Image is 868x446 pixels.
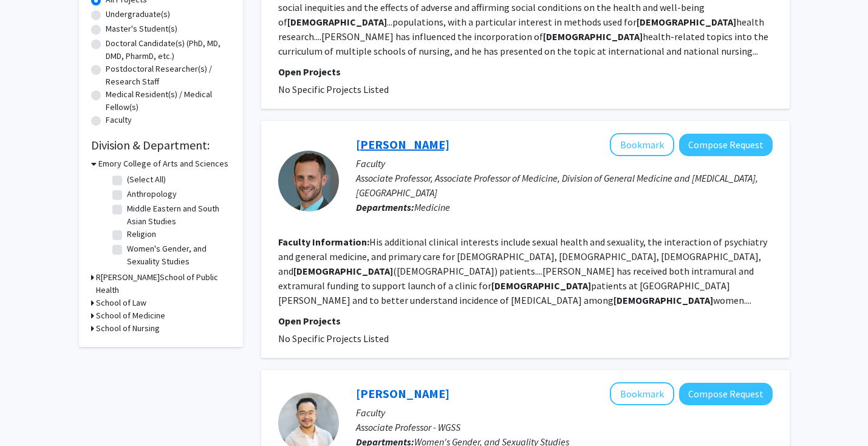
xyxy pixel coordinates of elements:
label: (Select All) [127,173,166,186]
p: Associate Professor, Associate Professor of Medicine, Division of General Medicine and [MEDICAL_D... [356,171,773,200]
h3: School of Medicine [96,309,165,322]
span: No Specific Projects Listed [278,332,389,345]
b: [DEMOGRAPHIC_DATA] [613,294,713,306]
label: Undergraduate(s) [106,8,170,21]
label: Faculty [106,114,132,126]
h3: School of Law [96,297,146,309]
label: Women's Gender, and Sexuality Studies [127,242,228,268]
label: Anthropology [127,188,177,201]
label: Postdoctoral Researcher(s) / Research Staff [106,63,231,88]
label: Doctoral Candidate(s) (PhD, MD, DMD, PharmD, etc.) [106,37,231,63]
iframe: Chat [9,391,52,437]
button: Compose Request to Jason Schneider [679,134,773,156]
h3: Emory College of Arts and Sciences [98,157,228,170]
button: Compose Request to Kadji Amin [679,383,773,405]
p: Open Projects [278,64,773,79]
a: [PERSON_NAME] [356,386,449,401]
label: Religion [127,228,156,241]
p: Open Projects [278,314,773,328]
span: No Specific Projects Listed [278,83,389,95]
p: Faculty [356,156,773,171]
label: Medical Resident(s) / Medical Fellow(s) [106,88,231,114]
b: [DEMOGRAPHIC_DATA] [293,265,393,277]
button: Add Jason Schneider to Bookmarks [610,133,674,156]
span: Medicine [414,201,450,213]
b: [DEMOGRAPHIC_DATA] [637,16,736,28]
h2: Division & Department: [91,138,231,153]
h3: School of Nursing [96,322,160,335]
p: Faculty [356,405,773,420]
label: Master's Student(s) [106,22,177,35]
b: [DEMOGRAPHIC_DATA] [543,30,643,43]
label: Middle Eastern and South Asian Studies [127,202,228,228]
a: [PERSON_NAME] [356,137,449,152]
b: [DEMOGRAPHIC_DATA] [491,280,591,292]
p: Associate Professor - WGSS [356,420,773,434]
b: Departments: [356,201,414,213]
fg-read-more: His additional clinical interests include sexual health and sexuality, the interaction of psychia... [278,236,767,306]
b: Faculty Information: [278,236,369,248]
button: Add Kadji Amin to Bookmarks [610,382,674,405]
b: [DEMOGRAPHIC_DATA] [287,16,387,28]
h3: R[PERSON_NAME]School of Public Health [96,271,231,297]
